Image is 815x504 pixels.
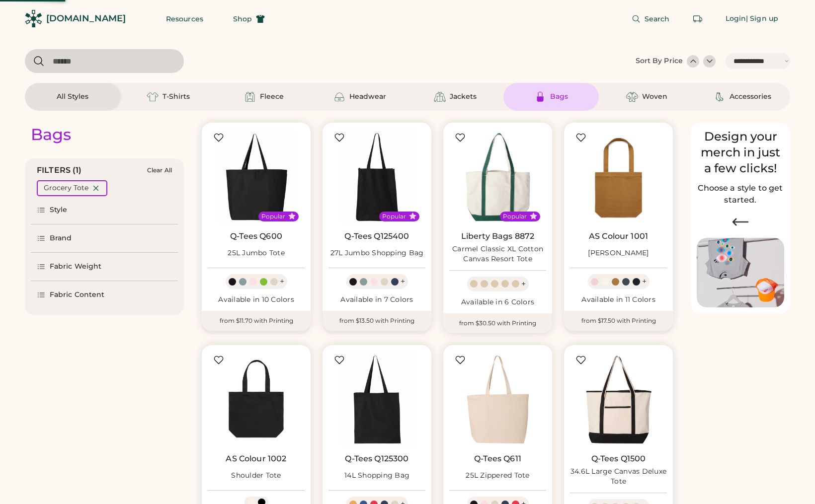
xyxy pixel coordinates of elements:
div: Available in 11 Colors [570,295,667,305]
div: Sort By Price [636,56,683,66]
div: 34.6L Large Canvas Deluxe Tote [570,467,667,487]
div: 27L Jumbo Shopping Bag [330,248,424,258]
img: Headwear Icon [333,91,345,103]
img: Image of Lisa Congdon Eye Print on T-Shirt and Hat [697,238,784,308]
div: from $13.50 with Printing [323,311,431,331]
div: T-Shirts [163,92,190,102]
img: Liberty Bags 8872 Carmel Classic XL Cotton Canvas Resort Tote [449,129,546,225]
div: Brand [50,233,72,243]
img: Q-Tees Q125300 14L Shopping Bag [328,351,425,448]
a: Liberty Bags 8872 [461,231,535,241]
a: Q-Tees Q1500 [591,454,646,464]
button: Search [620,9,682,29]
div: Shoulder Tote [231,471,281,481]
button: Popular Style [409,213,416,220]
img: Q-Tees Q125400 27L Jumbo Shopping Bag [328,129,425,225]
div: from $17.50 with Printing [564,311,673,331]
div: 25L Jumbo Tote [228,248,285,258]
div: 25L Zippered Tote [466,471,529,481]
div: Popular [382,213,406,220]
a: Q-Tees Q125300 [345,454,408,464]
div: Carmel Classic XL Cotton Canvas Resort Tote [449,244,546,264]
div: Style [50,205,68,215]
img: Accessories Icon [714,91,726,103]
div: [PERSON_NAME] [588,248,649,258]
div: + [280,276,284,287]
div: from $11.70 with Printing [202,311,311,331]
div: Bags [550,92,568,102]
button: Retrieve an order [688,9,708,29]
img: Woven Icon [626,91,638,103]
div: Grocery Tote [44,183,88,193]
div: Login [726,14,746,24]
div: Available in 7 Colors [328,295,425,305]
div: Fabric Content [50,290,104,300]
img: AS Colour 1001 Carrie Tote [570,129,667,225]
h2: Choose a style to get started. [697,182,784,206]
div: FILTERS (1) [37,164,82,176]
img: T-Shirts Icon [147,91,159,103]
div: Fleece [260,92,284,102]
img: Bags Icon [534,91,546,103]
div: Accessories [730,92,771,102]
div: All Styles [57,92,88,102]
div: Available in 6 Colors [449,297,546,307]
img: Jackets Icon [434,91,446,103]
img: Q-Tees Q600 25L Jumbo Tote [208,129,305,225]
a: Q-Tees Q600 [230,231,282,241]
div: + [521,279,526,289]
div: | Sign up [746,14,778,24]
span: Shop [233,15,252,22]
span: Search [645,15,670,22]
div: Fabric Weight [50,262,101,272]
button: Resources [154,9,215,29]
div: Available in 10 Colors [208,295,305,305]
div: 14L Shopping Bag [344,471,409,481]
a: Q-Tees Q611 [474,454,521,464]
div: Jackets [450,92,477,102]
div: Headwear [349,92,386,102]
button: Shop [221,9,277,29]
a: AS Colour 1001 [589,231,648,241]
div: Design your merch in just a few clicks! [697,129,784,176]
div: + [642,276,647,287]
div: Popular [503,213,527,220]
a: AS Colour 1002 [226,454,286,464]
div: from $30.50 with Printing [443,313,552,333]
div: Popular [261,213,285,220]
img: Rendered Logo - Screens [25,10,42,27]
div: + [401,276,405,287]
div: Woven [642,92,667,102]
img: AS Colour 1002 Shoulder Tote [208,351,305,448]
img: Q-Tees Q1500 34.6L Large Canvas Deluxe Tote [570,351,667,448]
button: Popular Style [288,213,296,220]
div: [DOMAIN_NAME] [46,12,126,25]
img: Q-Tees Q611 25L Zippered Tote [449,351,546,448]
a: Q-Tees Q125400 [344,231,409,241]
img: Fleece Icon [244,91,256,103]
div: Bags [31,125,71,144]
div: Clear All [147,167,172,174]
button: Popular Style [530,213,537,220]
